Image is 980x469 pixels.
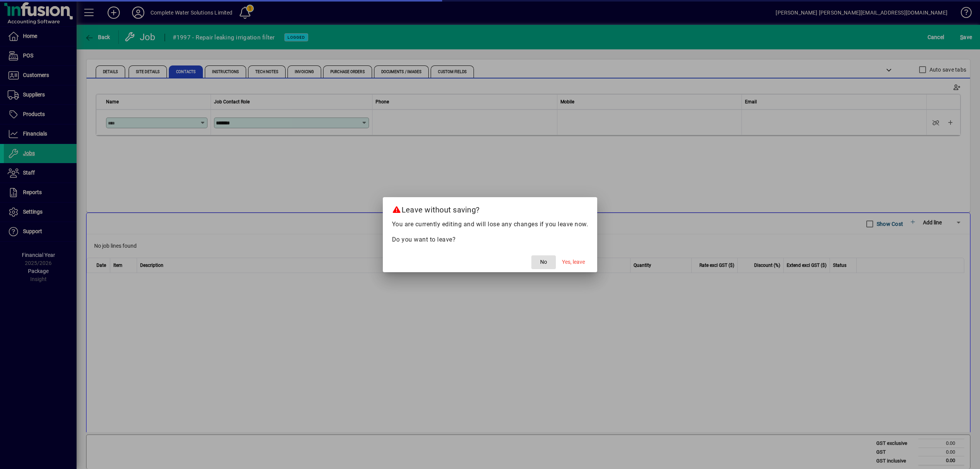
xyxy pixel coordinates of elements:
button: Yes, leave [559,255,588,269]
h2: Leave without saving? [383,197,598,219]
button: No [531,255,556,269]
span: No [540,258,547,266]
p: You are currently editing and will lose any changes if you leave now. [392,220,588,229]
p: Do you want to leave? [392,235,588,244]
span: Yes, leave [562,258,585,266]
